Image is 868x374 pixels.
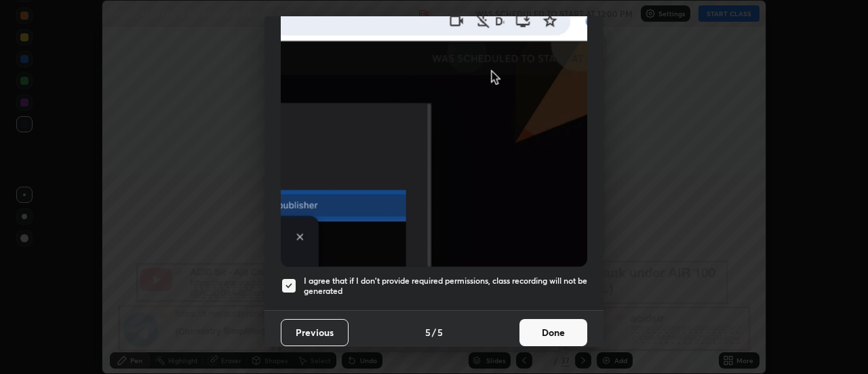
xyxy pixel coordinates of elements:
[519,319,587,346] button: Done
[281,319,349,346] button: Previous
[304,276,587,297] h5: I agree that if I don't provide required permissions, class recording will not be generated
[437,325,443,339] h4: 5
[425,325,431,339] h4: 5
[432,325,436,339] h4: /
